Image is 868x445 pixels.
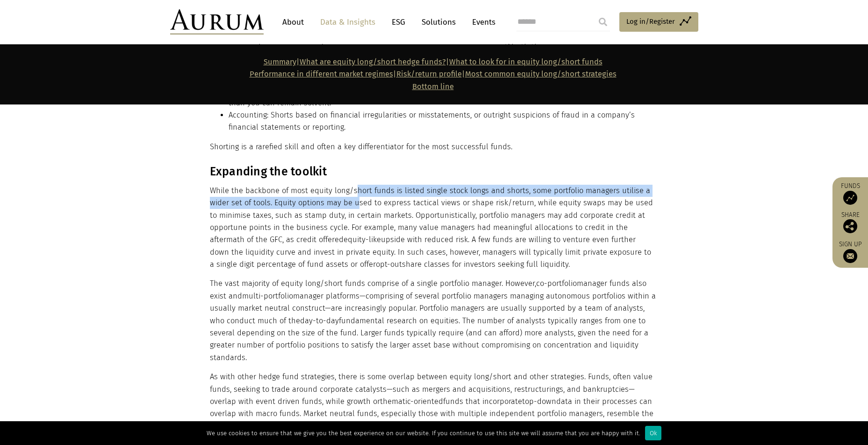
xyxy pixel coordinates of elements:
a: What are equity long/short hedge funds? [300,57,446,66]
a: Events [467,14,495,31]
a: What to look for in equity long/short funds [449,57,603,66]
a: Risk/return profile [396,70,462,78]
p: While the backbone of most equity long/short funds is listed single stock longs and shorts, some ... [210,185,656,271]
li: Accounting: Shorts based on financial irregularities or misstatements, or outright suspicions of ... [229,109,656,134]
a: Performance in different market regimes [250,70,393,78]
a: Most common equity long/short strategies [465,70,617,78]
span: equity-like [344,235,381,244]
a: Funds [837,182,863,205]
a: About [278,14,308,31]
img: Share this post [843,219,857,233]
a: Sign up [837,240,863,263]
div: Ok [645,426,661,440]
p: Shorting is a rarefied skill and often a key differentiator for the most successful funds. [210,141,656,153]
span: thematic-oriented [380,397,443,406]
span: top-down [522,397,556,406]
a: Bottom line [412,82,454,91]
img: Aurum [170,9,264,35]
a: Log in/Register [619,12,698,32]
a: Data & Insights [316,14,380,31]
a: Solutions [417,14,460,31]
span: co-portfolio [536,279,577,288]
img: Access Funds [843,191,857,205]
span: multi-portfolio [242,292,293,300]
span: opt-out [376,260,402,269]
p: The vast majority of equity long/short funds comprise of a single portfolio manager. However, man... [210,278,656,364]
input: Submit [594,13,612,31]
h3: Expanding the toolkit [210,165,656,179]
span: Log in/Register [626,16,675,27]
strong: | | | | [250,57,617,91]
div: Share [837,212,863,233]
a: Summary [264,57,296,66]
span: day-to-day [300,316,339,325]
a: ESG [387,14,410,31]
img: Sign up to our newsletter [843,249,857,263]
